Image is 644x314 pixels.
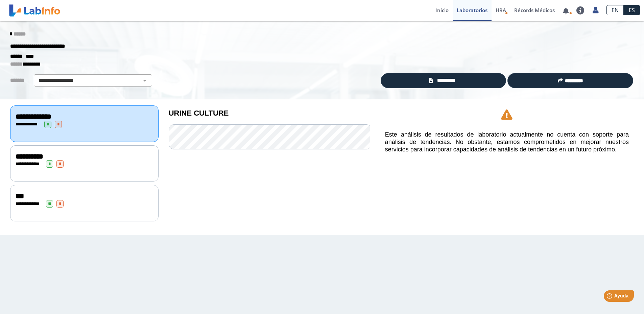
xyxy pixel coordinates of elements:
iframe: Help widget launcher [584,288,637,307]
b: URINE CULTURE [169,109,229,117]
span: HRA [496,7,506,14]
a: ES [624,5,640,15]
a: EN [606,5,624,15]
h5: Este análisis de resultados de laboratorio actualmente no cuenta con soporte para análisis de ten... [385,131,629,153]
